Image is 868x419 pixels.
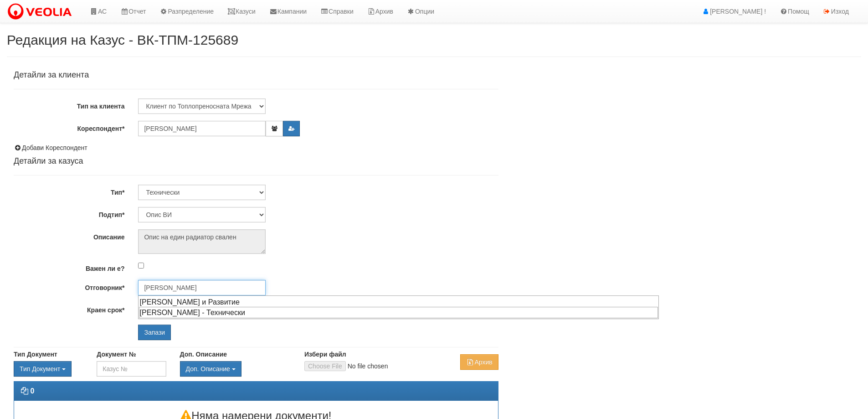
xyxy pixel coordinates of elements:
label: Избери файл [304,350,346,359]
h2: Редакция на Казус - ВК-ТПМ-125689 [7,32,861,47]
label: Краен срок* [7,302,131,315]
span: Тип Документ [20,365,60,372]
label: Доп. Описание [180,350,227,359]
label: Важен ли е? [7,261,131,273]
label: Подтип* [7,207,131,219]
label: Кореспондент* [7,121,131,133]
button: Архив [460,354,498,370]
img: VeoliaLogo.png [7,2,76,21]
input: ЕГН/Име/Адрес/Аб.№/Парт.№/Тел./Email [138,121,266,136]
textarea: Опис на един радиатор свален [138,229,266,254]
label: Описание [7,229,131,242]
input: Казус № [97,361,166,377]
label: Тип на клиента [7,98,131,111]
div: [PERSON_NAME] - Технически [139,307,658,318]
strong: 0 [30,387,34,395]
span: Доп. Описание [186,365,230,372]
button: Тип Документ [14,361,72,377]
div: Добави Кореспондент [14,143,498,152]
div: [PERSON_NAME] и Развитие [139,297,657,307]
input: Търсене по Име / Имейл [138,280,266,295]
div: Двоен клик, за изчистване на избраната стойност. [180,361,291,377]
h4: Детайли за казуса [14,157,498,166]
input: Запази [138,325,171,340]
label: Отговорник* [7,280,131,292]
button: Доп. Описание [180,361,241,377]
div: Двоен клик, за изчистване на избраната стойност. [14,361,83,377]
label: Документ № [97,350,136,359]
label: Тип Документ [14,350,57,359]
h4: Детайли за клиента [14,71,498,80]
